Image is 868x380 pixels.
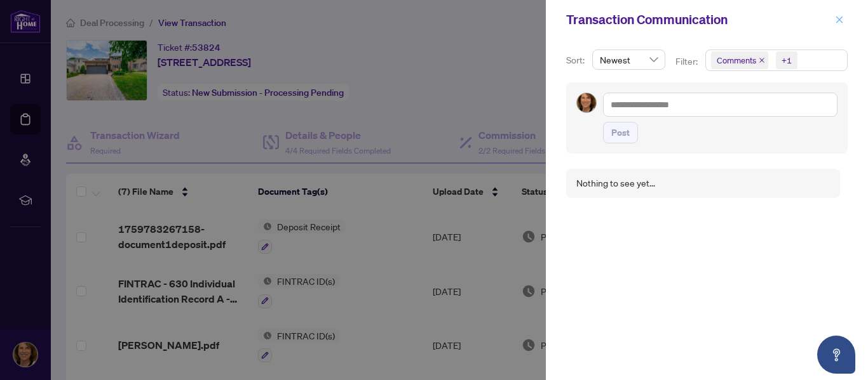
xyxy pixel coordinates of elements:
span: Comments [711,51,768,69]
img: Profile Icon [577,93,596,112]
div: Transaction Communication [566,10,831,29]
span: close [835,15,844,24]
span: Comments [717,54,756,67]
div: +1 [782,54,792,67]
button: Post [603,122,638,143]
p: Sort: [566,53,587,67]
div: Nothing to see yet... [576,176,655,190]
button: Open asap [817,336,855,374]
span: Newest [600,50,658,69]
p: Filter: [675,55,700,69]
span: close [759,57,765,63]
